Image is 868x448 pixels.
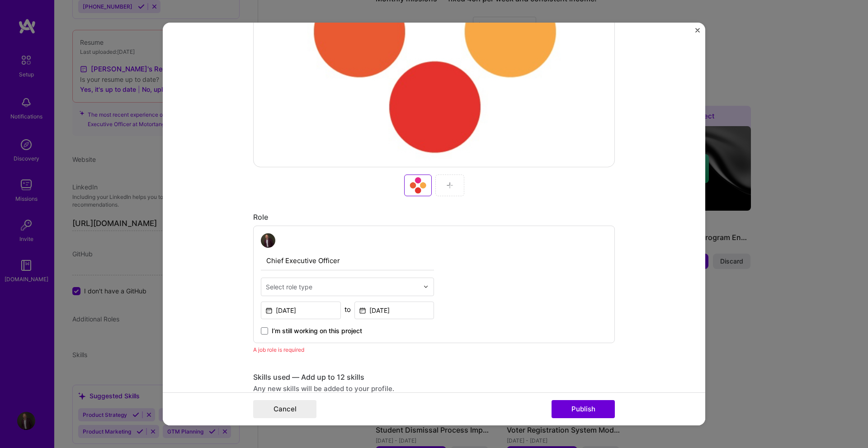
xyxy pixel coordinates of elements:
[354,302,434,319] input: Date
[253,373,615,382] div: Skills used — Add up to 12 skills
[552,400,615,418] button: Publish
[253,212,615,222] div: Role
[272,326,362,335] span: I’m still working on this project
[261,302,341,319] input: Date
[423,284,429,289] img: drop icon
[266,282,312,292] div: Select role type
[446,182,453,189] img: Add
[253,345,615,354] div: A job role is required
[261,251,434,270] input: Role Name
[253,384,615,393] div: Any new skills will be added to your profile.
[695,28,700,38] button: Close
[344,305,351,314] div: to
[253,400,316,418] button: Cancel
